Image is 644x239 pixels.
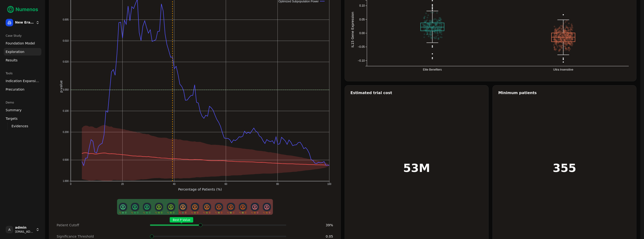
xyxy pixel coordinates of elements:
div: Tools [4,70,41,77]
div: 39 % [290,223,333,227]
a: Evidences [10,123,36,129]
text: −0.10 [358,59,365,62]
a: Summary [4,106,41,114]
text: 40 [173,183,176,185]
button: New Era Therapeutics [4,17,41,28]
span: Exploration [6,49,24,54]
text: 0.10 [359,4,365,7]
text: 0.020 [63,60,69,63]
a: Exploration [4,48,41,56]
text: Percentage of Patients (%) [178,187,222,191]
text: 1.000 [63,180,69,182]
text: 0.050 [63,88,69,91]
div: Patient Cutoff [57,223,146,227]
div: Demo [4,99,41,106]
text: 0.200 [63,131,69,133]
text: p-value [59,80,63,93]
text: Ultra Insensitive [553,68,573,71]
text: 0.05 [359,18,365,21]
text: 0.100 [63,110,69,112]
text: −0.05 [358,45,365,48]
text: 0 [70,183,71,185]
div: Case Study [4,32,41,40]
span: Precuration [6,87,24,92]
h1: 355 [553,162,576,174]
text: 60 [224,183,227,185]
text: 20 [121,183,124,185]
div: Significance Threshold [57,234,146,239]
span: Best P Value [170,217,193,223]
text: 0.00 [359,32,365,35]
img: Numenos [4,4,41,15]
span: Indication Expansion [6,79,39,83]
div: 0.05 [290,234,333,239]
a: Results [4,56,41,64]
span: Summary [6,108,22,112]
span: admin [15,226,34,230]
button: Aadmin[EMAIL_ADDRESS] [4,224,41,235]
text: 0.500 [63,159,69,161]
a: Targets [4,115,41,122]
text: 0.010 [63,40,69,42]
span: A [6,226,13,233]
a: Indication Expansion [4,77,41,85]
text: 100 [327,183,331,185]
span: Targets [6,116,18,121]
span: Evidences [12,124,28,128]
span: Foundation Model [6,41,35,46]
text: 80 [276,183,279,185]
a: Precuration [4,86,41,93]
span: Results [6,58,18,63]
span: [EMAIL_ADDRESS] [15,230,34,234]
span: New Era Therapeutics [15,20,34,25]
a: Foundation Model [4,40,41,47]
text: Elite Benefiters [423,68,442,71]
h1: 53M [403,162,430,174]
text: IL15 Gene Expression [351,12,354,48]
text: 0.005 [63,18,69,21]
